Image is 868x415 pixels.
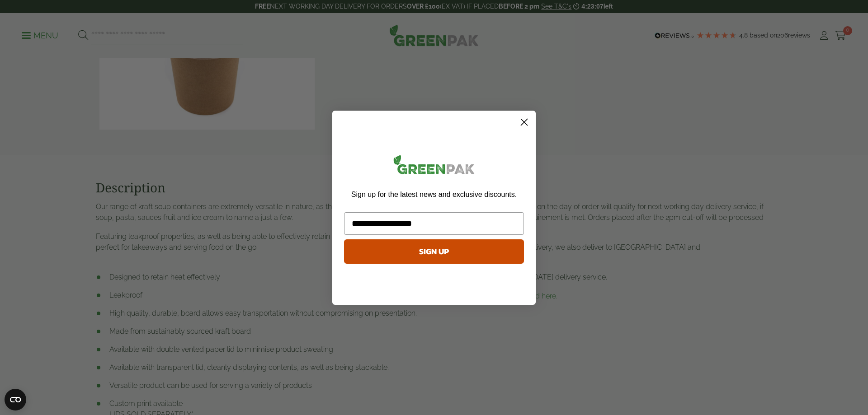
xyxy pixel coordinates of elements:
input: Email [344,212,524,235]
button: SIGN UP [344,239,524,264]
button: Open CMP widget [5,389,26,410]
span: Sign up for the latest news and exclusive discounts. [351,191,517,198]
button: Close dialog [516,114,532,130]
img: greenpak_logo [344,151,524,182]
